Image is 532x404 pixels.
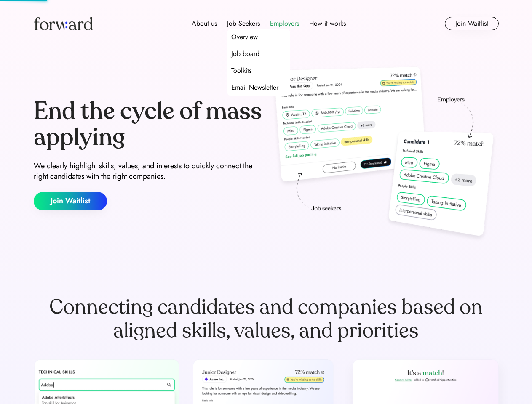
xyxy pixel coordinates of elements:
[231,66,251,76] div: Toolkits
[34,192,107,210] button: Join Waitlist
[227,19,260,29] div: Job Seekers
[34,17,93,30] img: Forward logo
[270,19,299,29] div: Employers
[34,295,499,343] div: Connecting candidates and companies based on aligned skills, values, and priorities
[34,98,263,150] div: End the cycle of mass applying
[34,161,263,182] div: We clearly highlight skills, values, and interests to quickly connect the right candidates with t...
[231,49,259,59] div: Job board
[309,19,346,29] div: How it works
[270,64,499,245] img: hero-image.png
[192,19,217,29] div: About us
[445,17,499,30] button: Join Waitlist
[231,82,278,93] div: Email Newsletter
[231,32,258,42] div: Overview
